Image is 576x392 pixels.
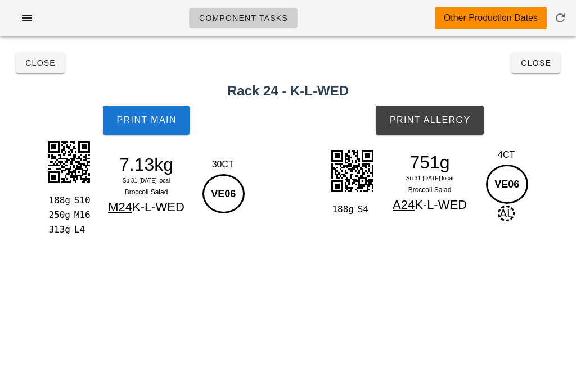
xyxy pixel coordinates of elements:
button: Print Main [103,106,190,135]
div: Broccoli Salad [381,184,479,195]
div: 188g [46,193,69,208]
div: 751g [381,154,479,171]
span: K-L-WED [132,200,184,214]
div: S4 [353,202,376,217]
span: Close [520,58,551,67]
span: Print Allergy [389,115,470,125]
span: Su 31-[DATE] local [123,177,170,184]
div: M16 [70,208,93,222]
div: 250g [46,208,69,222]
span: Print Main [116,115,177,125]
span: Close [25,58,56,67]
div: 4CT [483,148,530,162]
div: 30CT [200,158,246,171]
span: M24 [108,200,132,214]
button: Print Allergy [376,106,483,135]
div: 313g [46,222,69,237]
div: S10 [70,193,93,208]
div: 7.13kg [97,156,195,173]
img: mgAAAABJRU5ErkJggg== [40,134,97,190]
div: VE06 [202,174,245,213]
span: AL [498,206,515,221]
span: Su 31-[DATE] local [406,175,453,181]
div: L4 [70,222,93,237]
div: 188g [330,202,353,217]
img: FLZPUSZ1nLAAAAABJRU5ErkJggg== [324,143,380,199]
span: A24 [393,198,415,212]
button: Close [16,53,65,73]
h2: Rack 24 - K-L-WED [7,81,569,101]
div: Broccoli Salad [97,186,195,198]
button: Close [511,53,560,73]
span: Component Tasks [199,13,288,22]
a: Component Tasks [189,8,298,28]
span: K-L-WED [415,198,467,212]
div: VE06 [486,165,528,204]
div: Other Production Dates [444,11,538,25]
